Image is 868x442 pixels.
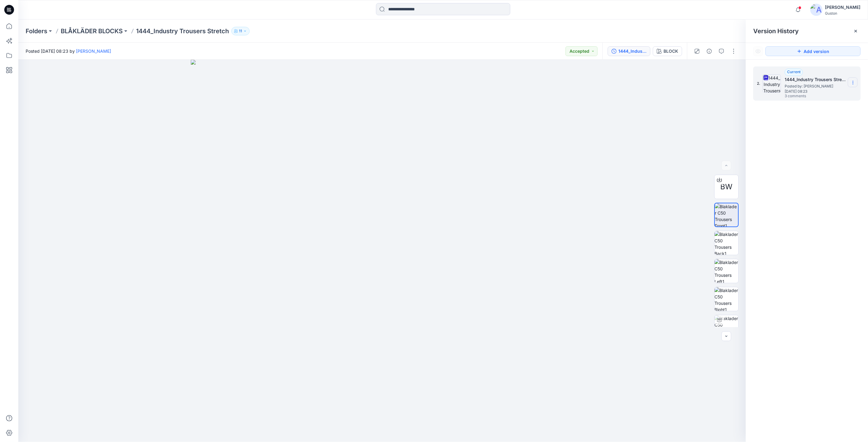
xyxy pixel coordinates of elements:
[753,27,799,35] span: Version History
[714,315,738,339] img: Blaklader C50 Trousers Turntable
[239,28,242,34] p: 11
[785,94,827,99] span: 3 comments
[720,181,732,192] span: BW
[765,46,861,56] button: Add version
[26,27,47,35] a: Folders
[825,4,860,11] div: [PERSON_NAME]
[191,60,573,442] img: eyJhbGciOiJIUzI1NiIsImtpZCI6IjAiLCJzbHQiOiJzZXMiLCJ0eXAiOiJKV1QifQ.eyJkYXRhIjp7InR5cGUiOiJzdG9yYW...
[608,46,650,56] button: 1444_Industry Trousers Stretch
[753,46,763,56] button: Show Hidden Versions
[715,203,738,226] img: Blaklader C50 Trousers Front1
[26,48,111,54] span: Posted [DATE] 08:23 by
[664,48,678,55] div: BLOCK
[810,4,823,16] img: avatar
[76,48,111,54] a: [PERSON_NAME]
[853,29,858,34] button: Close
[757,81,760,86] span: 2.
[763,74,781,93] img: 1444_Industry Trousers Stretch
[714,287,738,311] img: Blaklader C50 Trousers Right1
[714,259,738,283] img: Blaklader C50 Trousers Left1
[787,70,801,74] span: Current
[785,89,846,94] span: [DATE] 08:23
[653,46,682,56] button: BLOCK
[704,46,714,56] button: Details
[825,11,860,16] div: Guston
[785,83,846,89] span: Posted by: Beili Wang
[714,231,738,255] img: Blaklader C50 Trousers Back1
[618,48,646,55] div: 1444_Industry Trousers Stretch
[136,27,229,35] p: 1444_Industry Trousers Stretch
[231,27,250,35] button: 11
[61,27,123,35] a: BLÅKLÄDER BLOCKS
[785,76,846,83] h5: 1444_Industry Trousers Stretch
